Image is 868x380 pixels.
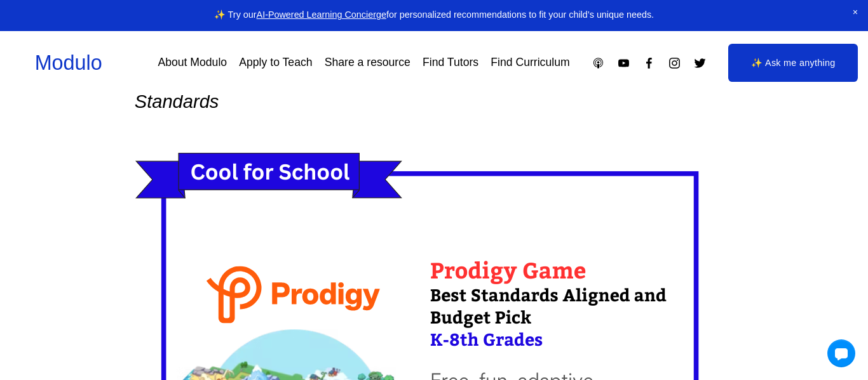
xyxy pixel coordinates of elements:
[592,56,605,70] a: Apple Podcasts
[728,44,858,82] a: ✨ Ask me anything
[239,52,312,74] a: Apply to Teach
[35,51,102,74] a: Modulo
[693,56,707,70] a: Twitter
[158,52,227,74] a: About Modulo
[668,56,681,70] a: Instagram
[491,52,569,74] a: Find Curriculum
[617,56,630,70] a: YouTube
[423,52,478,74] a: Find Tutors
[642,56,656,70] a: Facebook
[325,52,410,74] a: Share a resource
[257,10,386,20] a: AI-Powered Learning Concierge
